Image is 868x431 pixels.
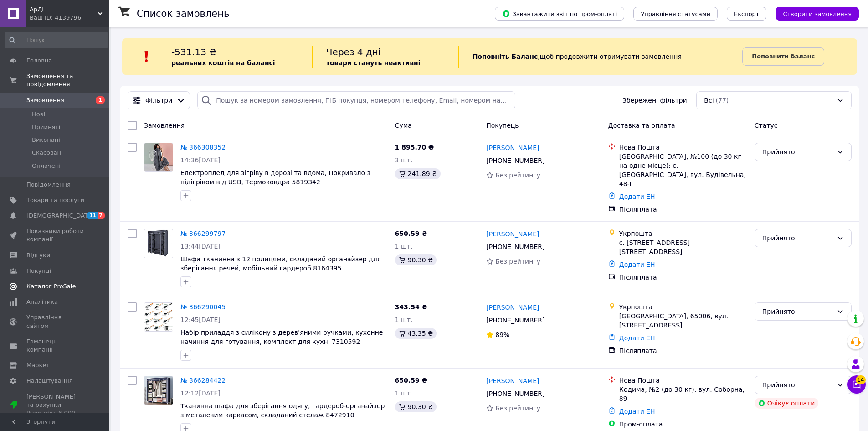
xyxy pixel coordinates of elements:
span: Оплачені [32,162,61,170]
div: Очікує оплати [755,398,819,409]
span: [PERSON_NAME] та рахунки [26,393,84,418]
div: Післяплата [619,346,747,355]
span: 3 шт. [395,156,413,164]
button: Чат з покупцем14 [847,375,866,394]
span: Покупці [26,267,51,275]
a: Шафа тканинна з 12 полицями, складаний органайзер для зберігання речей, мобільний гардероб 8164395 [180,255,381,272]
div: Прийнято [762,147,833,157]
div: [PHONE_NUMBER] [484,314,546,327]
div: Нова Пошта [619,143,747,152]
div: Прийнято [762,380,833,390]
span: Відгуки [26,251,50,260]
span: Статус [755,122,778,129]
div: 43.35 ₴ [395,328,437,339]
a: № 366308352 [180,144,226,151]
div: Пром-оплата [619,420,747,429]
span: 1 шт. [395,243,413,250]
img: Фото товару [144,229,173,258]
div: [PHONE_NUMBER] [484,154,546,167]
div: Укрпошта [619,302,747,312]
a: Додати ЕН [619,261,655,268]
div: Прийнято [762,306,833,317]
b: Поповнити баланс [752,53,815,60]
a: Електроплед для зігріву в дорозі та вдома, Покривало з підігрівом від USB, Термоковдра 5819342 [180,169,370,186]
span: Каталог ProSale [26,282,76,291]
div: [PHONE_NUMBER] [484,240,546,253]
span: Виконані [32,136,60,144]
div: 241.89 ₴ [395,168,441,179]
img: Фото товару [144,143,173,171]
a: Фото товару [144,376,173,405]
span: 11 [87,212,98,219]
span: Фільтри [145,96,172,105]
img: :exclamation: [140,50,154,63]
span: Замовлення та повідомлення [26,72,109,88]
div: с. [STREET_ADDRESS] [STREET_ADDRESS] [619,238,747,256]
button: Експорт [727,7,767,21]
span: 650.59 ₴ [395,377,427,384]
div: Післяплата [619,273,747,282]
a: [PERSON_NAME] [486,143,539,152]
span: [DEMOGRAPHIC_DATA] [26,212,94,220]
div: Прийнято [762,233,833,243]
a: № 366299797 [180,230,226,237]
span: Без рейтингу [495,405,540,412]
span: 1 шт. [395,389,413,397]
span: 7 [98,212,105,219]
a: [PERSON_NAME] [486,229,539,239]
a: Фото товару [144,229,173,258]
span: 14:36[DATE] [180,156,221,164]
div: , щоб продовжити отримувати замовлення [458,46,743,68]
span: Скасовані [32,149,63,157]
span: Створити замовлення [783,10,852,17]
span: Cума [395,122,412,129]
span: 1 [96,96,105,104]
span: Нові [32,110,45,119]
span: Замовлення [144,122,185,129]
a: [PERSON_NAME] [486,303,539,312]
span: Головна [26,57,52,65]
div: [PHONE_NUMBER] [484,387,546,400]
span: Покупець [486,122,519,129]
input: Пошук за номером замовлення, ПІБ покупця, номером телефону, Email, номером накладної [197,91,515,109]
span: Гаманець компанії [26,338,84,354]
input: Пошук [5,32,108,48]
span: 13:44[DATE] [180,243,221,250]
a: Набір приладдя з силікону з дерев'яними ручками, кухонне начиння для готування, комплект для кухн... [180,329,383,345]
div: Ваш ID: 4139796 [30,14,109,22]
span: 1 шт. [395,316,413,323]
span: Без рейтингу [495,171,540,179]
span: Замовлення [26,96,64,104]
button: Завантажити звіт по пром-оплаті [495,7,624,21]
button: Створити замовлення [776,7,859,21]
span: 343.54 ₴ [395,303,427,311]
div: [GEOGRAPHIC_DATA], 65006, вул. [STREET_ADDRESS] [619,312,747,330]
span: 650.59 ₴ [395,230,427,237]
span: (77) [716,97,729,104]
div: Післяплата [619,205,747,214]
span: 1 895.70 ₴ [395,144,434,151]
a: [PERSON_NAME] [486,376,539,385]
a: Створити замовлення [766,10,859,17]
span: Експорт [734,10,760,17]
div: [GEOGRAPHIC_DATA], №100 (до 30 кг на одне місце): с. [GEOGRAPHIC_DATA], вул. Будівельна, 48-Г [619,152,747,188]
span: АрДі [30,5,98,14]
a: Тканинна шафа для зберігання одягу, гардероб-органайзер з металевим каркасом, складаний стелаж 84... [180,402,385,419]
div: Prom мікс 6 000 [26,409,84,417]
img: Фото товару [144,303,173,331]
span: 89% [495,331,509,338]
a: Фото товару [144,302,173,332]
span: -531.13 ₴ [171,47,216,57]
span: Всі [704,96,714,105]
span: Без рейтингу [495,258,540,265]
div: Укрпошта [619,229,747,238]
a: Фото товару [144,143,173,172]
span: Товари та послуги [26,196,84,204]
button: Управління статусами [633,7,718,21]
span: Показники роботи компанії [26,227,84,244]
a: Додати ЕН [619,193,655,200]
span: Прийняті [32,123,60,131]
span: Аналітика [26,298,58,306]
span: Налаштування [26,377,73,385]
